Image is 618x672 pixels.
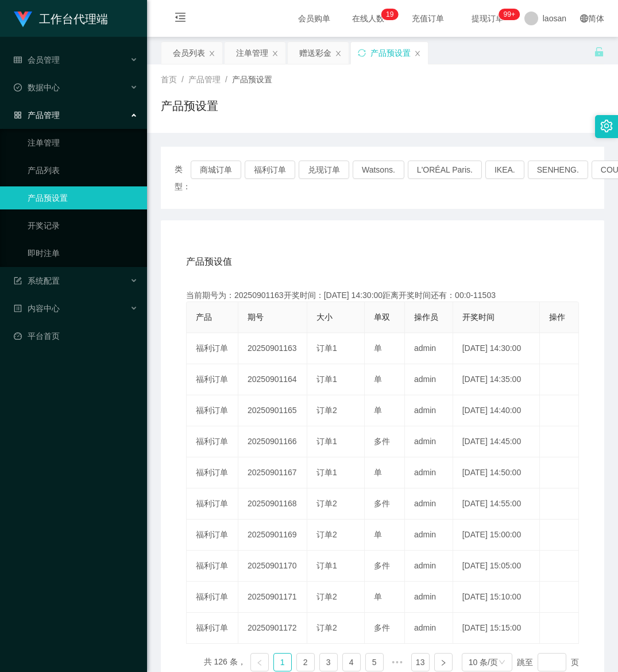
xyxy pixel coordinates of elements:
i: 图标: setting [600,120,613,132]
td: admin [405,364,453,395]
td: [DATE] 15:15:00 [453,613,540,644]
td: admin [405,457,453,488]
li: 下一页 [434,653,453,671]
span: 提现订单 [466,14,509,22]
td: [DATE] 14:50:00 [453,457,540,488]
a: 2 [297,654,314,671]
i: 图标: unlock [594,47,604,57]
td: admin [405,520,453,551]
td: 20250901169 [238,520,307,551]
div: 产品预设置 [370,42,411,64]
li: 4 [342,653,361,671]
td: 福利订单 [187,333,238,364]
td: 20250901170 [238,551,307,582]
h1: 产品预设置 [161,97,218,114]
a: 1 [274,654,291,671]
i: 图标: form [14,277,22,285]
td: 20250901167 [238,457,307,488]
span: 订单2 [316,530,337,539]
td: 福利订单 [187,551,238,582]
span: 单 [374,592,382,601]
span: 单 [374,406,382,415]
span: 产品预设置 [232,75,272,84]
span: 多件 [374,499,390,508]
span: 首页 [161,75,177,84]
span: 单双 [374,312,390,322]
li: 上一页 [250,653,269,671]
i: 图标: close [335,50,342,57]
td: admin [405,333,453,364]
td: 福利订单 [187,457,238,488]
td: 福利订单 [187,364,238,395]
td: 20250901168 [238,488,307,520]
i: 图标: sync [358,49,366,57]
span: 单 [374,375,382,384]
div: 10 条/页 [469,654,498,671]
span: 订单2 [316,499,337,508]
li: 5 [365,653,384,671]
li: 2 [296,653,315,671]
td: [DATE] 14:55:00 [453,488,540,520]
i: 图标: close [272,50,279,57]
td: [DATE] 14:35:00 [453,364,540,395]
td: 20250901165 [238,395,307,426]
p: 1 [386,9,390,20]
div: 注单管理 [236,42,268,64]
td: [DATE] 15:05:00 [453,551,540,582]
a: 13 [412,654,429,671]
span: 产品管理 [14,110,60,120]
button: SENHENG. [528,161,588,179]
a: 开奖记录 [28,214,138,237]
i: 图标: appstore-o [14,111,22,119]
i: 图标: right [440,659,447,666]
span: 多件 [374,561,390,570]
img: logo.9652507e.png [14,12,32,28]
button: 兑现订单 [299,161,349,179]
td: 福利订单 [187,613,238,644]
button: IKEA. [485,161,524,179]
div: 会员列表 [173,42,205,64]
td: [DATE] 14:30:00 [453,333,540,364]
a: 产品列表 [28,159,138,182]
td: admin [405,426,453,457]
p: 9 [390,9,394,20]
span: 操作员 [414,312,438,322]
span: 订单1 [316,437,337,446]
span: / [225,75,227,84]
li: 1 [273,653,292,671]
span: 订单1 [316,343,337,353]
span: 单 [374,530,382,539]
i: 图标: table [14,56,22,64]
i: 图标: global [580,14,588,22]
span: 类型： [175,161,191,195]
button: 福利订单 [245,161,295,179]
span: 系统配置 [14,276,60,285]
td: 福利订单 [187,426,238,457]
i: 图标: close [414,50,421,57]
a: 工作台代理端 [14,14,108,23]
span: 大小 [316,312,333,322]
td: admin [405,551,453,582]
td: admin [405,488,453,520]
div: 当前期号为：20250901163开奖时间：[DATE] 14:30:00距离开奖时间还有：00:0-11503 [186,289,579,301]
td: 20250901163 [238,333,307,364]
span: / [181,75,184,84]
li: 向后 5 页 [388,653,407,671]
span: 内容中心 [14,304,60,313]
span: 期号 [248,312,264,322]
span: 产品预设值 [186,255,232,269]
span: 产品 [196,312,212,322]
a: 注单管理 [28,131,138,154]
td: 20250901172 [238,613,307,644]
td: 福利订单 [187,520,238,551]
h1: 工作台代理端 [39,1,108,37]
sup: 1049 [499,9,520,20]
span: 数据中心 [14,83,60,92]
span: 多件 [374,623,390,632]
a: 产品预设置 [28,186,138,209]
li: 13 [411,653,430,671]
button: 商城订单 [191,161,241,179]
a: 即时注单 [28,242,138,265]
button: L'ORÉAL Paris. [408,161,482,179]
td: [DATE] 14:45:00 [453,426,540,457]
